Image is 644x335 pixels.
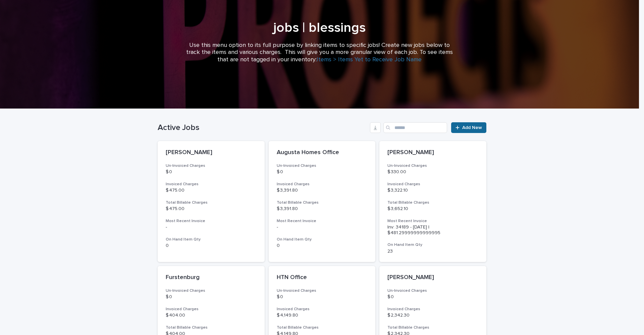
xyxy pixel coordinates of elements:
p: $ 3,391.80 [277,188,368,193]
h1: jobs | blessings [155,20,484,36]
p: $ 3,322.10 [387,188,478,193]
p: $ 0 [277,294,368,300]
p: $ 0 [166,294,257,300]
h3: Invoiced Charges [387,182,478,187]
h3: Un-Invoiced Charges [387,163,478,169]
p: 23 [387,249,478,254]
h1: Active Jobs [158,123,367,133]
h3: On Hand Item Qty [166,237,257,242]
p: - [277,224,368,230]
p: $ 0 [277,169,368,175]
h3: Most Recent Invoice [277,218,368,224]
h3: Invoiced Charges [166,307,257,312]
h3: Most Recent Invoice [166,218,257,224]
p: $ 3,652.10 [387,206,478,212]
p: - [166,224,257,230]
h3: Total Billable Charges [277,200,368,205]
h3: On Hand Item Qty [387,242,478,248]
h3: Total Billable Charges [277,325,368,330]
h3: Un-Invoiced Charges [387,288,478,293]
h3: Total Billable Charges [166,325,257,330]
span: Add New [462,125,482,130]
a: Items > Items Yet to Receive Job Name [317,57,422,63]
p: HTN Office [277,274,368,281]
p: Augusta Homes Office [277,149,368,156]
h3: Un-Invoiced Charges [166,288,257,293]
h3: Invoiced Charges [277,182,368,187]
p: 0 [277,243,368,249]
p: Furstenburg [166,274,257,281]
p: $ 4,149.80 [277,313,368,318]
h3: Un-Invoiced Charges [277,288,368,293]
h3: Most Recent Invoice [387,218,478,224]
p: $ 2,342.30 [387,313,478,318]
h3: On Hand Item Qty [277,237,368,242]
p: $ 0 [387,294,478,300]
p: $ 330.00 [387,169,478,175]
p: $ 3,391.80 [277,206,368,212]
h3: Total Billable Charges [387,325,478,330]
h3: Total Billable Charges [166,200,257,205]
input: Search [383,122,447,133]
h3: Un-Invoiced Charges [277,163,368,169]
p: $ 475.00 [166,188,257,193]
a: [PERSON_NAME]Un-Invoiced Charges$ 0Invoiced Charges$ 475.00Total Billable Charges$ 475.00Most Rec... [158,141,265,262]
p: Use this menu option to its full purpose by linking items to specific jobs! Create new jobs below... [185,42,454,64]
p: [PERSON_NAME] [387,274,478,281]
a: Augusta Homes OfficeUn-Invoiced Charges$ 0Invoiced Charges$ 3,391.80Total Billable Charges$ 3,391... [269,141,376,262]
h3: Invoiced Charges [387,307,478,312]
a: [PERSON_NAME]Un-Invoiced Charges$ 330.00Invoiced Charges$ 3,322.10Total Billable Charges$ 3,652.1... [379,141,486,262]
p: $ 475.00 [166,206,257,212]
p: [PERSON_NAME] [387,149,478,156]
p: Inv: 34189 - [DATE] | $481.29999999999995 [387,224,478,236]
h3: Invoiced Charges [277,307,368,312]
a: Add New [451,122,486,133]
h3: Total Billable Charges [387,200,478,205]
p: $ 0 [166,169,257,175]
p: [PERSON_NAME] [166,149,257,156]
h3: Un-Invoiced Charges [166,163,257,169]
p: $ 404.00 [166,313,257,318]
p: 0 [166,243,257,249]
h3: Invoiced Charges [166,182,257,187]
